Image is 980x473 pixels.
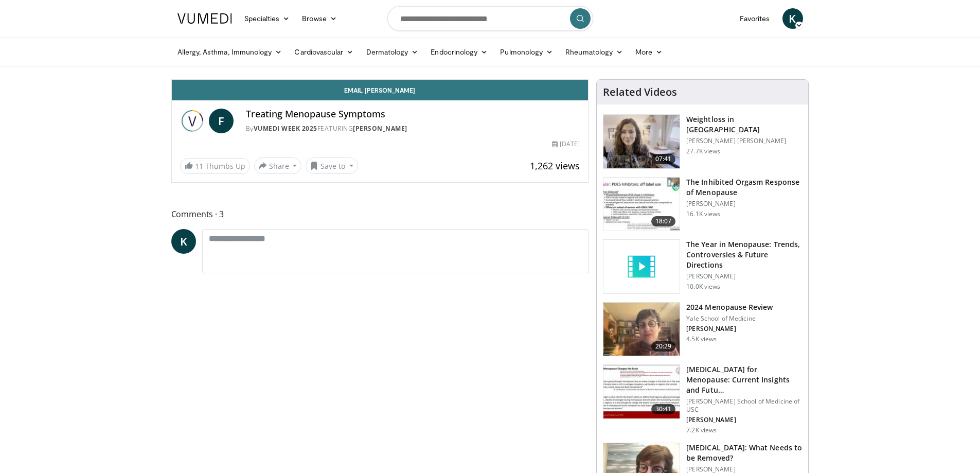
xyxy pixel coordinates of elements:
h3: Weightloss in [GEOGRAPHIC_DATA] [686,114,802,135]
a: 30:41 [MEDICAL_DATA] for Menopause: Current Insights and Futu… [PERSON_NAME] School of Medicine o... [603,364,802,434]
h3: The Year in Menopause: Trends, Controversies & Future Directions [686,239,802,270]
a: 18:07 The Inhibited Orgasm Response of Menopause [PERSON_NAME] 16.1K views [603,177,802,232]
div: By FEATURING [246,124,580,133]
input: Search topics, interventions [387,6,593,31]
a: The Year in Menopause: Trends, Controversies & Future Directions [PERSON_NAME] 10.0K views [603,239,802,294]
span: 11 [195,161,203,171]
p: [PERSON_NAME] [686,325,773,333]
h3: 2024 Menopause Review [686,302,773,312]
a: K [782,8,803,29]
p: [PERSON_NAME] School of Medicine of USC [686,397,802,414]
a: Favorites [734,8,776,29]
div: [DATE] [552,139,580,149]
h3: The Inhibited Orgasm Response of Menopause [686,177,802,198]
p: 4.5K views [686,335,717,343]
a: F [209,109,234,133]
a: More [629,42,669,62]
span: 30:41 [651,404,676,414]
img: 283c0f17-5e2d-42ba-a87c-168d447cdba4.150x105_q85_crop-smart_upscale.jpg [603,178,680,231]
img: 47271b8a-94f4-49c8-b914-2a3d3af03a9e.150x105_q85_crop-smart_upscale.jpg [603,365,680,418]
p: [PERSON_NAME] [PERSON_NAME] [686,137,802,145]
a: Dermatology [360,42,425,62]
a: Email [PERSON_NAME] [172,80,589,100]
button: Save to [306,157,358,174]
a: Browse [296,8,343,29]
h4: Treating Menopause Symptoms [246,109,580,120]
button: Share [254,157,302,174]
p: Yale School of Medicine [686,314,773,323]
span: 20:29 [651,341,676,352]
a: K [171,229,196,254]
p: [PERSON_NAME] [686,416,802,424]
h4: Related Videos [603,86,677,98]
a: [PERSON_NAME] [353,124,407,133]
span: 1,262 views [530,160,580,172]
a: Vumedi Week 2025 [254,124,317,133]
h3: [MEDICAL_DATA]: What Needs to be Removed? [686,443,802,463]
h3: [MEDICAL_DATA] for Menopause: Current Insights and Futu… [686,364,802,395]
p: 7.2K views [686,426,717,434]
a: Rheumatology [559,42,629,62]
a: 07:41 Weightloss in [GEOGRAPHIC_DATA] [PERSON_NAME] [PERSON_NAME] 27.7K views [603,114,802,169]
span: Comments 3 [171,207,589,221]
img: VuMedi Logo [177,13,232,24]
a: Pulmonology [494,42,559,62]
a: Allergy, Asthma, Immunology [171,42,289,62]
a: Endocrinology [424,42,494,62]
p: 16.1K views [686,210,720,218]
img: 692f135d-47bd-4f7e-b54d-786d036e68d3.150x105_q85_crop-smart_upscale.jpg [603,303,680,356]
p: [PERSON_NAME] [686,272,802,281]
p: 27.7K views [686,147,720,155]
p: [PERSON_NAME] [686,200,802,208]
img: 9983fed1-7565-45be-8934-aef1103ce6e2.150x105_q85_crop-smart_upscale.jpg [603,115,680,168]
a: Cardiovascular [288,42,360,62]
img: Vumedi Week 2025 [180,109,205,133]
a: 20:29 2024 Menopause Review Yale School of Medicine [PERSON_NAME] 4.5K views [603,302,802,357]
a: 11 Thumbs Up [180,158,250,174]
span: 07:41 [651,154,676,164]
span: 18:07 [651,216,676,226]
a: Specialties [238,8,296,29]
p: 10.0K views [686,283,720,291]
img: video_placeholder_short.svg [603,240,680,293]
